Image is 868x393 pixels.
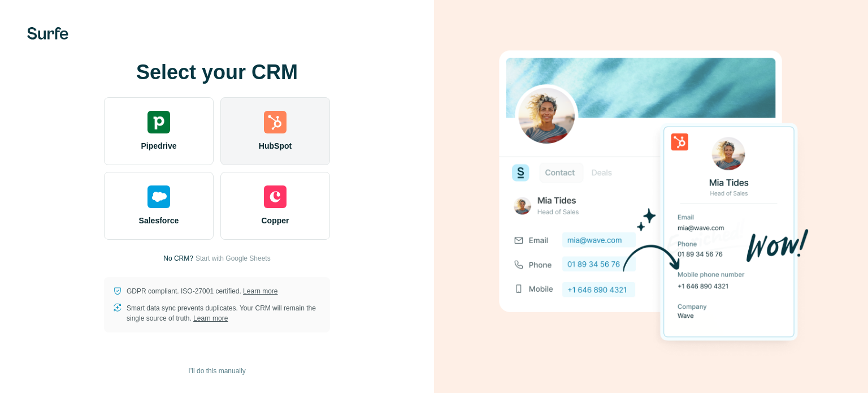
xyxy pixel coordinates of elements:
img: copper's logo [264,185,287,208]
img: salesforce's logo [147,185,170,208]
a: Learn more [243,287,277,295]
p: Smart data sync prevents duplicates. Your CRM will remain the single source of truth. [127,303,321,323]
img: pipedrive's logo [147,111,170,133]
span: Pipedrive [141,140,176,152]
p: GDPR compliant. ISO-27001 certified. [127,286,277,296]
span: I’ll do this manually [188,366,245,376]
img: Surfe's logo [27,27,68,40]
button: I’ll do this manually [180,362,253,379]
span: Salesforce [139,215,179,226]
h1: Select your CRM [104,61,330,84]
span: Copper [262,215,289,226]
button: Start with Google Sheets [196,253,271,264]
img: hubspot's logo [264,111,287,133]
a: Learn more [193,314,228,322]
span: HubSpot [259,140,292,152]
p: No CRM? [163,253,193,264]
img: HUBSPOT image [493,33,809,361]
